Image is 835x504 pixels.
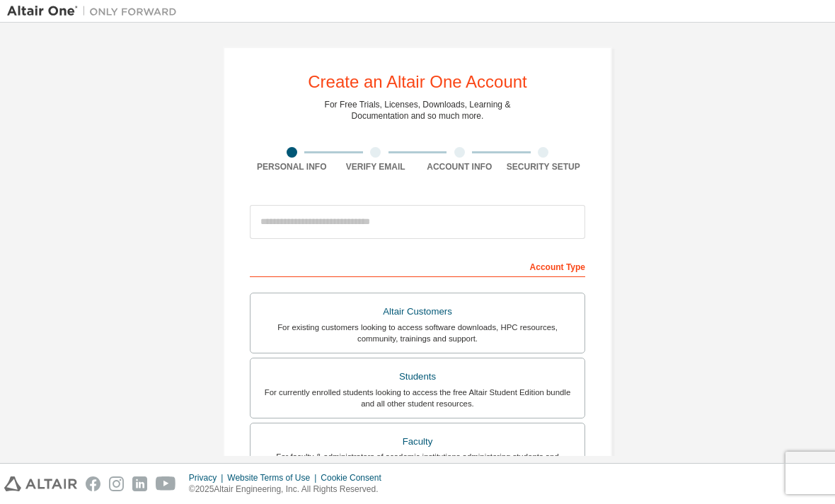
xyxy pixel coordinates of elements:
div: Create an Altair One Account [308,74,527,90]
img: altair_logo.svg [4,476,77,491]
div: For existing customers looking to access software downloads, HPC resources, community, trainings ... [259,322,576,344]
img: facebook.svg [86,476,100,491]
div: Website Terms of Use [227,472,321,484]
div: Personal Info [250,161,334,172]
img: instagram.svg [109,476,124,491]
div: For Free Trials, Licenses, Downloads, Learning & Documentation and so much more. [325,99,511,122]
img: youtube.svg [156,476,176,491]
div: Cookie Consent [321,472,389,484]
div: For currently enrolled students looking to access the free Altair Student Edition bundle and all ... [259,387,576,409]
img: Altair One [7,4,184,18]
div: Verify Email [334,161,418,172]
div: Altair Customers [259,302,576,322]
div: Privacy [189,472,227,484]
div: Students [259,367,576,387]
div: For faculty & administrators of academic institutions administering students and accessing softwa... [259,451,576,474]
div: Account Info [417,161,502,172]
div: Account Type [250,254,585,277]
div: Security Setup [502,161,586,172]
div: Faculty [259,432,576,452]
img: linkedin.svg [132,476,147,491]
p: © 2025 Altair Engineering, Inc. All Rights Reserved. [189,484,390,496]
